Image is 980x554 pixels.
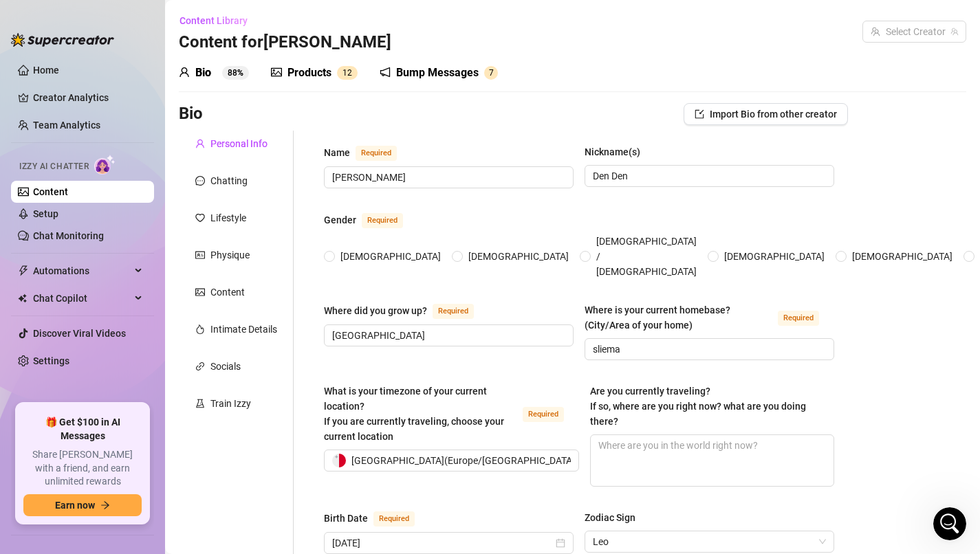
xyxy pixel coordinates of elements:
[332,328,563,343] input: Where did you grow up?
[22,329,215,355] div: Hey! I checked, and Izzy is already enabled on your end.
[18,293,27,303] img: Chat Copilot
[225,93,253,107] div: hello?
[210,359,241,374] div: Socials
[195,399,205,408] span: experiment
[33,355,69,366] a: Settings
[195,287,205,297] span: picture
[950,27,959,36] span: team
[23,416,142,443] span: 🎁 Get $100 in AI Messages
[9,5,35,32] button: go back
[593,168,823,184] input: Nickname(s)
[210,247,250,263] div: Physique
[195,362,205,371] span: link
[324,386,504,442] span: What is your timezone of your current location? If you are currently traveling, choose your curre...
[94,155,116,175] img: AI Chatter
[593,531,826,552] span: Leo
[100,500,110,510] span: arrow-right
[33,65,59,76] a: Home
[719,249,830,264] span: [DEMOGRAPHIC_DATA]
[590,386,806,427] span: Are you currently traveling? If so, where are you right now? what are you doing there?
[11,31,264,85] div: Denise says…
[210,396,251,411] div: Train Izzy
[195,176,205,186] span: message
[324,212,356,228] div: Gender
[591,234,702,279] span: [DEMOGRAPHIC_DATA] / [DEMOGRAPHIC_DATA]
[61,166,253,193] div: onlyfans keeps asking me to add a tag of the other vreator
[11,158,264,203] div: Denise says…
[195,324,205,334] span: fire
[195,213,205,223] span: heart
[33,208,58,219] a: Setup
[43,449,54,460] button: Gif picker
[33,260,131,282] span: Automations
[585,302,834,333] label: Where is your current homebase? (City/Area of your home)
[22,355,215,423] div: If the content involves another creator, OnlyFans does require you to tag them. Just to confirm—d...
[179,10,259,32] button: Content Library
[933,507,966,540] iframe: Intercom live chat
[74,261,264,291] div: do u know how i can fix this please
[373,511,415,527] span: Required
[11,302,264,320] div: [DATE]
[61,39,253,66] div: can you check now if we can enable izzy please?
[33,328,126,339] a: Discover Viral Videos
[324,511,368,526] div: Birth Date
[11,320,226,431] div: Hey! I checked, and Izzy is already enabled on your end.If the content involves another creator, ...
[195,65,211,81] div: Bio
[11,85,264,126] div: Denise says…
[489,68,494,78] span: 7
[324,212,418,228] label: Gender
[12,420,263,443] textarea: Message…
[778,311,819,326] span: Required
[19,160,89,173] span: Izzy AI Chatter
[362,213,403,228] span: Required
[585,302,772,333] div: Where is your current homebase? (City/Area of your home)
[356,146,397,161] span: Required
[67,7,103,17] h1: Giselle
[222,66,249,80] sup: 88%
[23,494,142,516] button: Earn nowarrow-right
[271,67,282,78] span: picture
[179,32,391,54] h3: Content for [PERSON_NAME]
[67,17,128,31] p: Active 5h ago
[847,249,958,264] span: [DEMOGRAPHIC_DATA]
[179,103,203,125] h3: Bio
[210,173,248,188] div: Chatting
[230,135,253,148] div: hello
[396,65,479,81] div: Bump Messages
[11,33,114,47] img: logo-BBDzfeDw.svg
[23,448,142,489] span: Share [PERSON_NAME] with a friend, and earn unlimited rewards
[287,65,331,81] div: Products
[241,5,266,30] div: Close
[324,145,350,160] div: Name
[380,67,391,78] span: notification
[463,249,574,264] span: [DEMOGRAPHIC_DATA]
[55,500,95,511] span: Earn now
[585,510,645,525] label: Zodiac Sign
[585,144,650,159] label: Nickname(s)
[684,103,848,125] button: Import Bio from other creator
[593,342,823,357] input: Where is your current homebase? (City/Area of your home)
[11,320,264,456] div: Giselle says…
[87,449,98,460] button: Start recording
[33,120,100,131] a: Team Analytics
[347,68,352,78] span: 2
[215,5,241,32] button: Home
[585,144,640,159] div: Nickname(s)
[351,450,578,471] span: [GEOGRAPHIC_DATA] ( Europe/[GEOGRAPHIC_DATA] )
[210,136,268,151] div: Personal Info
[332,454,346,467] img: mt
[11,126,264,158] div: Denise says…
[39,8,61,30] img: Profile image for Giselle
[61,211,253,252] div: creator on ppv and i did but everytime it is sent it keeps asking me again and again
[50,31,264,74] div: can you check now if we can enable izzy please?
[210,210,246,225] div: Lifestyle
[210,285,245,300] div: Content
[11,203,264,261] div: Denise says…
[179,15,248,26] span: Content Library
[210,322,277,337] div: Intimate Details
[65,449,76,460] button: Upload attachment
[324,144,412,161] label: Name
[195,139,205,148] span: user
[85,269,253,283] div: do u know how i can fix this please
[433,304,474,319] span: Required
